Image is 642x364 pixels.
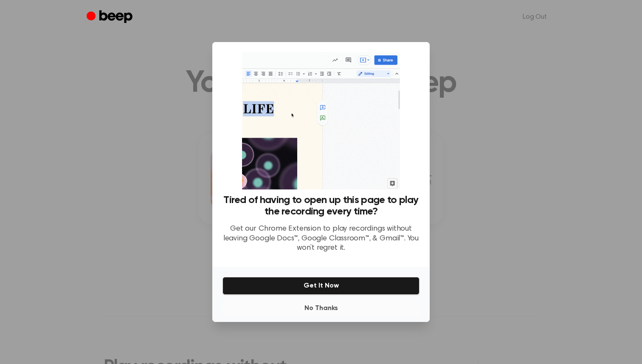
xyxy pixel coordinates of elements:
[222,277,420,295] button: Get It Now
[87,9,135,25] a: Beep
[222,300,420,317] button: No Thanks
[242,52,400,189] img: Beep extension in action
[222,195,420,217] h3: Tired of having to open up this page to play the recording every time?
[222,224,420,253] p: Get our Chrome Extension to play recordings without leaving Google Docs™, Google Classroom™, & Gm...
[514,7,555,27] a: Log Out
